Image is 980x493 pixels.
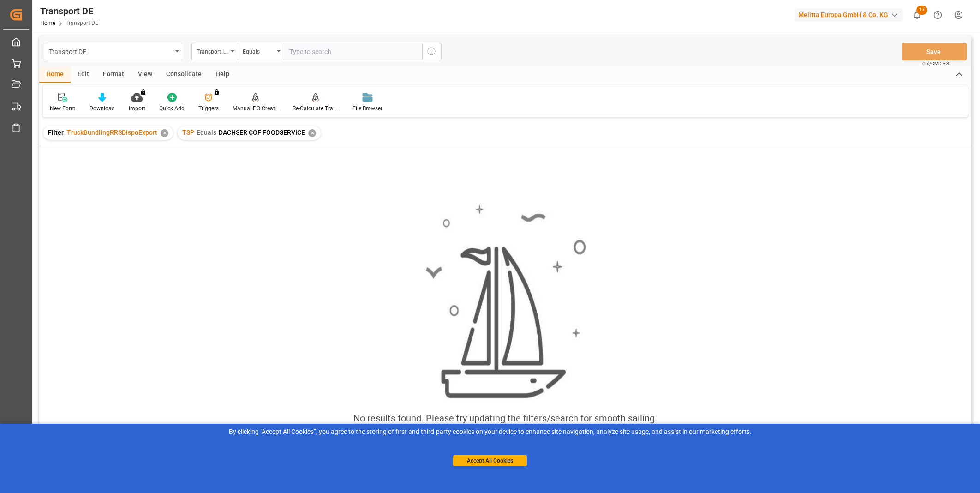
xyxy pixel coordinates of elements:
span: 17 [916,6,927,15]
span: Ctrl/CMD + S [922,60,949,67]
div: File Browser [353,104,382,113]
div: Transport DE [40,4,98,18]
button: open menu [44,43,182,60]
div: ✕ [161,129,168,137]
div: Manual PO Creation [233,104,279,113]
span: DACHSER COF FOODSERVICE [219,129,305,136]
button: Melitta Europa GmbH & Co. KG [795,6,907,24]
div: Quick Add [159,104,185,113]
button: open menu [238,43,284,60]
div: Melitta Europa GmbH & Co. KG [795,8,903,22]
div: By clicking "Accept All Cookies”, you agree to the storing of first and third-party cookies on yo... [6,427,974,437]
img: smooth_sailing.jpeg [424,203,586,400]
div: Consolidate [159,67,209,83]
button: open menu [191,43,238,60]
input: Type to search [284,43,422,60]
div: No results found. Please try updating the filters/search for smooth sailing. [353,411,657,425]
div: Home [39,67,71,83]
div: Re-Calculate Transport Costs [293,104,339,113]
div: View [131,67,159,83]
a: Home [40,20,55,26]
div: ✕ [308,129,316,137]
button: search button [422,43,442,60]
button: Help Center [927,5,948,25]
div: Transport DE [49,45,172,57]
button: show 17 new notifications [907,5,927,25]
span: TSP [182,129,194,136]
div: Equals [243,45,274,56]
div: Transport ID Logward [197,45,228,56]
button: Accept All Cookies [453,455,527,466]
button: Save [902,43,967,60]
div: Edit [71,67,96,83]
div: Download [90,104,115,113]
div: Help [209,67,236,83]
div: Format [96,67,131,83]
span: Equals [197,129,216,136]
span: TruckBundlingRRSDispoExport [67,129,157,136]
span: Filter : [48,129,67,136]
div: New Form [50,104,76,113]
